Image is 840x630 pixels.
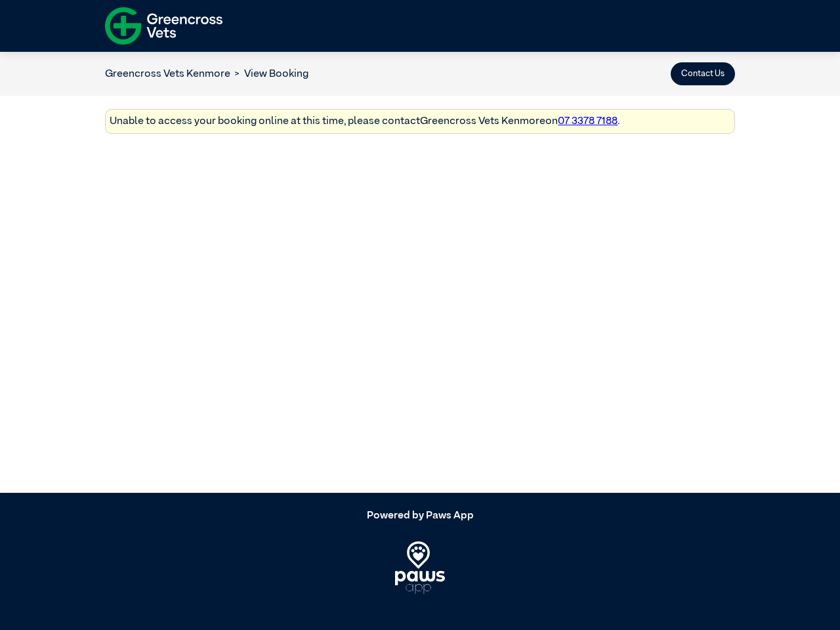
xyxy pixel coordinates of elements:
h5: Powered by Paws App [105,510,735,522]
a: Greencross Vets Kenmore [105,69,230,79]
li: View Booking [230,66,308,82]
button: Contact Us [671,62,735,85]
div: Unable to access your booking online at this time, please contact Greencross Vets Kenmore on . [105,109,735,135]
a: 07 3378 7188 [558,116,618,127]
img: f-logo [105,3,222,49]
img: PawsApp [395,541,446,594]
nav: breadcrumb [105,66,308,82]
